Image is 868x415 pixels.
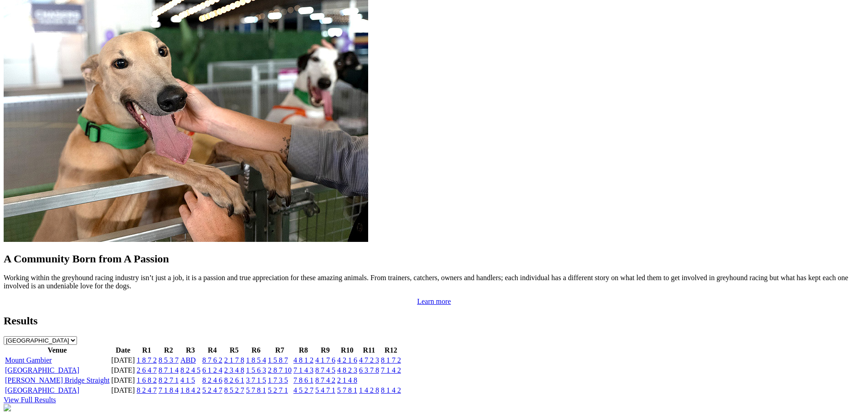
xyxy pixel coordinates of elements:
a: 7 1 4 3 [293,366,313,374]
a: 8 2 7 1 [159,376,179,384]
a: 8 2 6 1 [224,376,244,384]
a: 4 1 7 6 [315,356,335,364]
a: 1 8 7 2 [137,356,157,364]
td: [DATE] [111,366,135,375]
a: 2 3 4 8 [224,366,244,374]
a: 3 7 1 5 [246,376,266,384]
a: 4 1 5 [180,376,195,384]
a: 4 5 2 7 [293,386,313,394]
a: 8 1 7 2 [381,356,401,364]
a: 1 5 8 7 [268,356,288,364]
a: 8 5 2 7 [224,386,244,394]
th: R5 [224,346,245,355]
a: [GEOGRAPHIC_DATA] [5,366,79,374]
th: R1 [136,346,157,355]
a: 4 2 1 6 [337,356,357,364]
a: 6 1 2 4 [202,366,222,374]
a: View Full Results [4,396,56,404]
a: 6 3 7 8 [359,366,379,374]
h2: Results [4,315,864,327]
td: [DATE] [111,356,135,365]
a: 5 4 7 1 [315,386,335,394]
th: R9 [315,346,336,355]
a: 7 1 4 2 [381,366,401,374]
p: Working within the greyhound racing industry isn’t just a job, it is a passion and true appreciat... [4,274,864,290]
a: 8 7 6 2 [202,356,222,364]
a: 8 7 4 5 [315,366,335,374]
th: R4 [202,346,223,355]
td: [DATE] [111,376,135,385]
th: Venue [5,346,110,355]
a: 1 6 8 2 [137,376,157,384]
a: 4 8 2 3 [337,366,357,374]
img: chasers_homepage.jpg [4,404,11,411]
h2: A Community Born from A Passion [4,253,864,265]
a: 2 1 7 8 [224,356,244,364]
a: 8 5 3 7 [159,356,179,364]
th: R11 [359,346,380,355]
a: 5 7 8 1 [337,386,357,394]
th: R12 [380,346,401,355]
a: 8 2 4 5 [180,366,200,374]
a: 7 1 8 4 [159,386,179,394]
a: 2 6 4 7 [137,366,157,374]
th: Date [111,346,135,355]
a: [PERSON_NAME] Bridge Straight [5,376,109,384]
a: 2 8 7 10 [268,366,292,374]
a: 2 1 4 8 [337,376,357,384]
a: 8 7 1 4 [159,366,179,374]
a: Learn more [417,297,451,305]
a: 4 7 2 3 [359,356,379,364]
a: ABD [180,356,196,364]
th: R7 [267,346,292,355]
a: 5 2 4 7 [202,386,222,394]
a: 8 2 4 7 [137,386,157,394]
a: 5 7 8 1 [246,386,266,394]
a: 8 1 4 2 [381,386,401,394]
th: R3 [180,346,201,355]
a: 7 8 6 1 [293,376,313,384]
a: 1 8 5 4 [246,356,266,364]
td: [DATE] [111,386,135,395]
th: R10 [337,346,358,355]
a: 1 5 6 3 [246,366,266,374]
a: Mount Gambier [5,356,52,364]
a: 1 4 2 8 [359,386,379,394]
a: 4 8 1 2 [293,356,313,364]
th: R2 [158,346,179,355]
a: [GEOGRAPHIC_DATA] [5,386,79,394]
th: R6 [246,346,267,355]
a: 1 7 3 5 [268,376,288,384]
a: 1 8 4 2 [180,386,200,394]
th: R8 [293,346,314,355]
a: 8 7 4 2 [315,376,335,384]
a: 5 2 7 1 [268,386,288,394]
a: 8 2 4 6 [202,376,222,384]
